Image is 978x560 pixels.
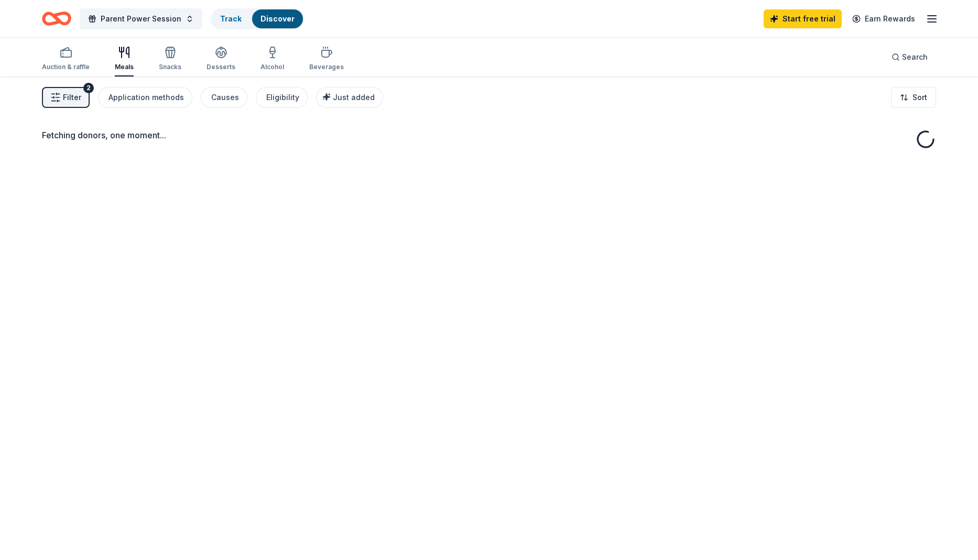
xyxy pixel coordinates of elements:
button: Snacks [159,42,181,76]
span: Sort [912,91,927,104]
button: Search [883,47,936,68]
div: Beverages [309,63,344,71]
a: Home [42,6,71,31]
div: Meals [115,63,134,71]
button: Application methods [98,87,192,108]
div: Fetching donors, one moment... [42,129,936,141]
button: Sort [891,87,936,108]
a: Track [220,14,242,23]
a: Earn Rewards [846,9,921,28]
div: Snacks [159,63,181,71]
button: Parent Power Session [80,8,202,29]
button: Alcohol [260,42,284,76]
button: Beverages [309,42,344,76]
button: TrackDiscover [211,8,304,29]
span: Search [902,51,928,63]
button: Meals [115,42,134,76]
button: Causes [201,87,247,108]
div: Eligibility [266,91,299,104]
button: Desserts [207,42,235,76]
div: Application methods [108,91,184,104]
button: Just added [316,87,383,108]
span: Parent Power Session [101,13,181,25]
div: 2 [83,83,94,93]
a: Discover [260,14,295,23]
span: Filter [63,91,81,104]
span: Just added [333,93,375,102]
div: Desserts [207,63,235,71]
div: Alcohol [260,63,284,71]
div: Causes [211,91,239,104]
div: Auction & raffle [42,63,90,71]
a: Start free trial [764,9,842,28]
button: Auction & raffle [42,42,90,76]
button: Filter2 [42,87,90,108]
button: Eligibility [256,87,308,108]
